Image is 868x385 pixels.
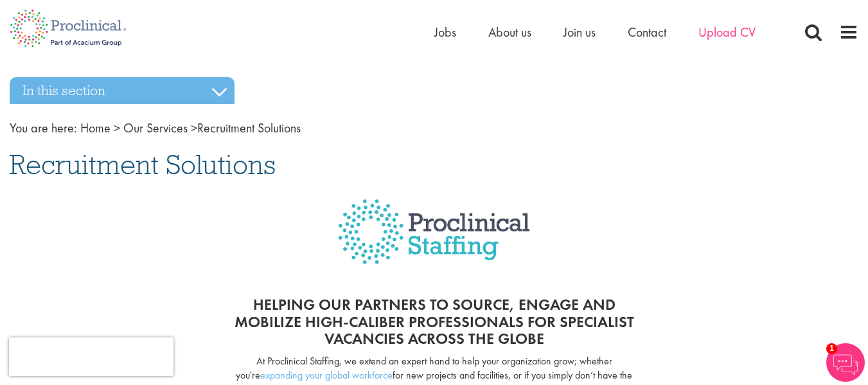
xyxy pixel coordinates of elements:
[488,24,531,40] a: About us
[260,368,393,382] a: expanding your global workforce
[80,120,301,136] span: Recruitment Solutions
[9,337,173,376] iframe: reCAPTCHA
[628,24,666,40] a: Contact
[123,120,188,136] a: breadcrumb link to Our Services
[434,24,456,40] a: Jobs
[10,77,235,104] h3: In this section
[227,296,642,347] h2: Helping our partners to source, engage and mobilize high-caliber professionals for specialist vac...
[826,343,837,354] span: 1
[826,343,865,382] img: Chatbot
[563,24,596,40] a: Join us
[338,199,530,283] img: Proclinical Staffing
[80,120,111,136] a: breadcrumb link to Home
[698,24,756,40] a: Upload CV
[114,120,120,136] span: >
[10,147,276,182] span: Recruitment Solutions
[10,120,77,136] span: You are here:
[191,120,197,136] span: >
